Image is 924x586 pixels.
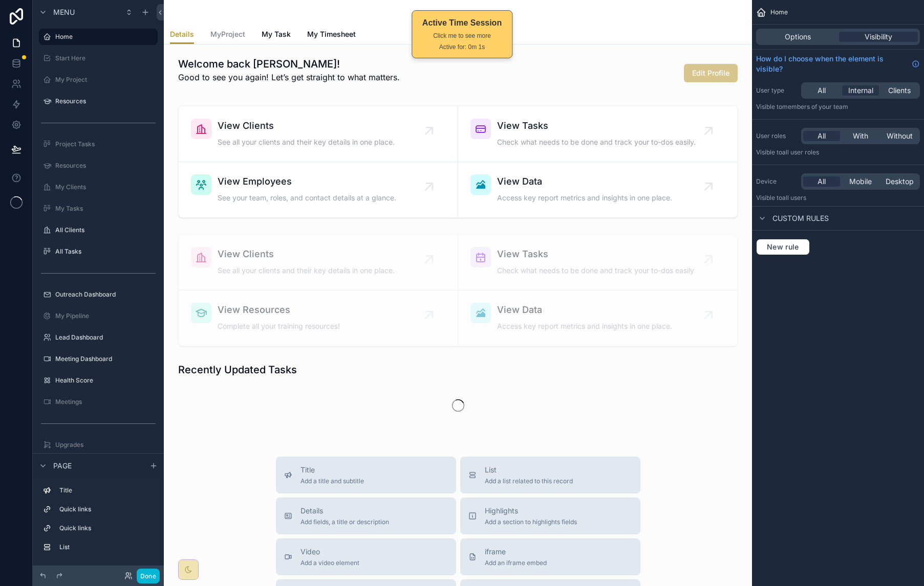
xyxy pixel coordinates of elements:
[763,242,803,252] span: New rule
[55,140,156,148] label: Project Tasks
[772,213,829,223] span: Custom rules
[307,29,356,39] span: My Timesheet
[460,538,640,575] button: iframeAdd an iframe embed
[886,176,914,187] span: Desktop
[887,131,913,141] span: Without
[39,394,158,410] a: Meetings
[39,93,158,109] a: Resources
[59,505,154,513] label: Quick links
[756,103,920,111] p: Visible to
[422,17,502,29] div: Active Time Session
[782,148,819,156] span: All user roles
[785,32,811,42] span: Options
[39,437,158,453] a: Upgrades
[55,226,156,234] label: All Clients
[55,183,156,191] label: My Clients
[888,85,911,96] span: Clients
[818,131,826,141] span: All
[170,29,194,39] span: Details
[55,205,156,213] label: My Tasks
[39,179,158,195] a: My Clients
[818,85,826,96] span: All
[485,477,573,485] span: Add a list related to this record
[853,131,868,141] span: With
[39,243,158,260] a: All Tasks
[55,97,156,105] label: Resources
[756,86,797,95] label: User type
[770,8,788,16] span: Home
[210,29,245,39] span: MyProject
[782,103,848,110] span: Members of your team
[756,194,920,202] p: Visible to
[485,465,573,475] span: List
[33,478,164,566] div: scrollable content
[39,308,158,324] a: My Pipeline
[59,486,154,494] label: Title
[865,32,892,42] span: Visibility
[210,25,245,46] a: MyProject
[276,498,456,534] button: DetailsAdd fields, a title or description
[59,543,154,551] label: List
[300,518,389,526] span: Add fields, a title or description
[137,569,160,583] button: Done
[39,222,158,238] a: All Clients
[39,50,158,66] a: Start Here
[53,7,75,17] span: Menu
[422,31,502,40] div: Click me to see more
[170,25,194,44] a: Details
[818,176,826,187] span: All
[39,72,158,88] a: My Project
[848,85,873,96] span: Internal
[276,457,456,493] button: TitleAdd a title and subtitle
[39,351,158,367] a: Meeting Dashboard
[756,177,797,186] label: Device
[262,29,291,39] span: My Task
[422,42,502,52] div: Active for: 0m 1s
[300,477,364,485] span: Add a title and subtitle
[485,547,547,557] span: iframe
[849,176,872,187] span: Mobile
[39,136,158,152] a: Project Tasks
[55,441,156,449] label: Upgrades
[39,329,158,346] a: Lead Dashboard
[300,547,359,557] span: Video
[55,33,152,41] label: Home
[55,247,156,256] label: All Tasks
[55,162,156,170] label: Resources
[39,157,158,174] a: Resources
[262,25,291,46] a: My Task
[300,559,359,567] span: Add a video element
[53,461,72,471] span: Page
[485,506,577,516] span: Highlights
[55,54,156,62] label: Start Here
[55,312,156,320] label: My Pipeline
[756,54,908,74] span: How do I choose when the element is visible?
[756,54,920,74] a: How do I choose when the element is visible?
[460,498,640,534] button: HighlightsAdd a section to highlights fields
[485,518,577,526] span: Add a section to highlights fields
[307,25,356,46] a: My Timesheet
[55,376,156,385] label: Health Score
[756,239,810,255] button: New rule
[55,398,156,406] label: Meetings
[300,506,389,516] span: Details
[39,372,158,389] a: Health Score
[460,457,640,493] button: ListAdd a list related to this record
[756,148,920,156] p: Visible to
[55,355,156,363] label: Meeting Dashboard
[59,524,154,532] label: Quick links
[782,194,806,201] span: all users
[55,333,156,342] label: Lead Dashboard
[300,465,364,475] span: Title
[55,290,156,299] label: Outreach Dashboard
[39,29,158,45] a: Home
[485,559,547,567] span: Add an iframe embed
[55,76,156,84] label: My Project
[276,538,456,575] button: VideoAdd a video element
[756,132,797,140] label: User roles
[39,200,158,217] a: My Tasks
[39,286,158,303] a: Outreach Dashboard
